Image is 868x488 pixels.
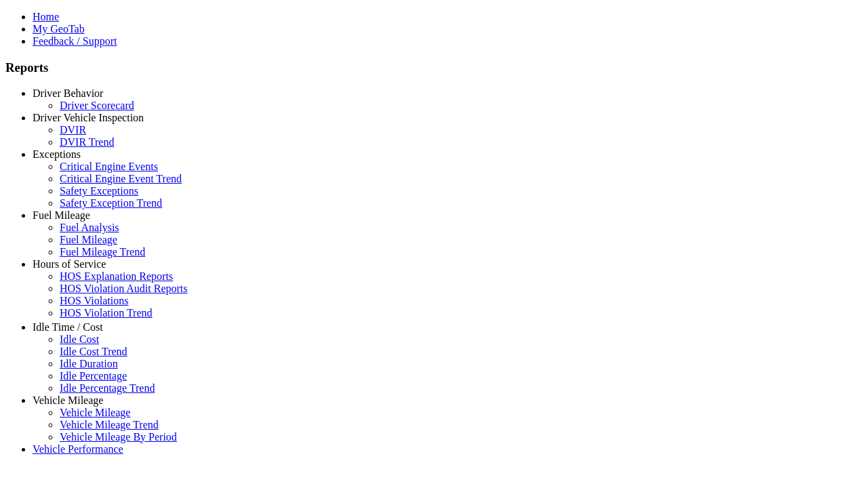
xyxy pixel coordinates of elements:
a: Home [33,11,59,22]
a: Idle Cost Trend [60,346,127,357]
a: Vehicle Mileage [60,407,130,418]
a: Fuel Mileage Trend [60,246,145,258]
h3: Reports [5,60,863,75]
a: HOS Violation Trend [60,307,153,319]
a: Fuel Analysis [60,222,119,233]
a: Safety Exception Trend [60,197,162,209]
a: Vehicle Mileage Trend [60,419,159,430]
a: Idle Time / Cost [33,321,103,333]
a: HOS Explanation Reports [60,270,173,282]
a: Idle Percentage Trend [60,382,155,394]
a: Vehicle Performance [33,443,123,455]
a: Idle Duration [60,358,118,369]
a: Safety Exceptions [60,185,138,197]
a: Critical Engine Event Trend [60,173,182,184]
a: Fuel Mileage [60,234,117,245]
a: Feedback / Support [33,35,117,47]
a: My GeoTab [33,23,85,35]
a: HOS Violations [60,295,128,306]
a: Idle Cost [60,333,99,345]
a: Fuel Mileage [33,209,90,221]
a: Driver Vehicle Inspection [33,112,144,123]
a: Exceptions [33,148,81,160]
a: HOS Violation Audit Reports [60,283,188,294]
a: Hours of Service [33,258,106,270]
a: DVIR [60,124,86,136]
a: Vehicle Mileage By Period [60,431,177,443]
a: Driver Behavior [33,87,103,99]
a: Vehicle Mileage [33,394,103,406]
a: DVIR Trend [60,136,114,148]
a: Driver Scorecard [60,100,134,111]
a: Idle Percentage [60,370,127,382]
a: Critical Engine Events [60,161,158,172]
